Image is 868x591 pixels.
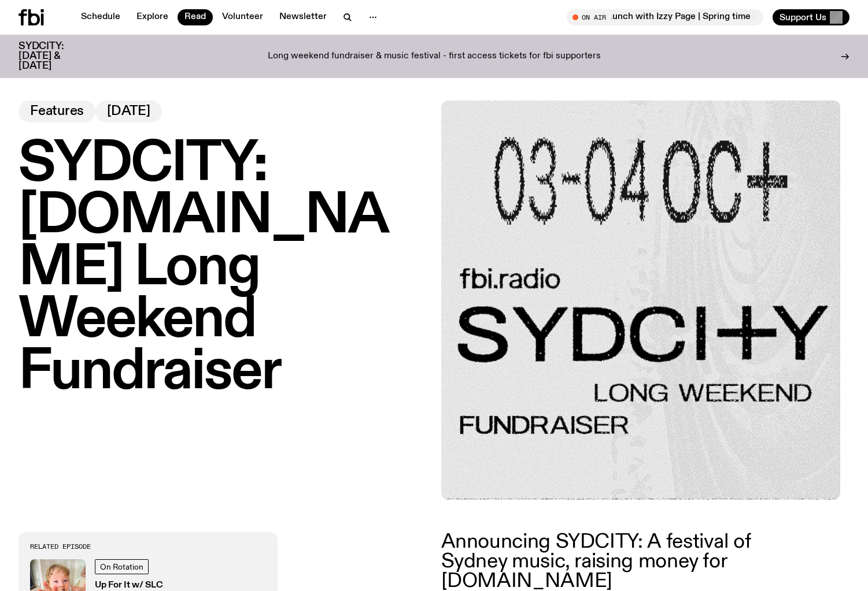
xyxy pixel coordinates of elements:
a: Newsletter [272,9,334,25]
img: Black text on gray background. Reading top to bottom: 03-04 OCT. fbi.radio SYDCITY LONG WEEKEND F... [441,101,840,499]
p: Long weekend fundraiser & music festival - first access tickets for fbi supporters [268,51,601,62]
button: On AirLunch with Izzy Page | Spring time is HERE!!!! [567,9,763,25]
h3: Up For It w/ SLC [95,581,163,590]
span: Features [30,105,84,118]
a: Read [178,9,213,25]
h1: SYDCITY: [DOMAIN_NAME] Long Weekend Fundraiser [19,139,427,399]
h3: Related Episode [30,544,266,550]
h3: SYDCITY: [DATE] & [DATE] [19,42,93,71]
span: Support Us [780,12,826,23]
a: Schedule [74,9,127,25]
a: Volunteer [215,9,270,25]
a: Explore [130,9,175,25]
span: [DATE] [107,105,150,118]
button: Support Us [773,9,849,25]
